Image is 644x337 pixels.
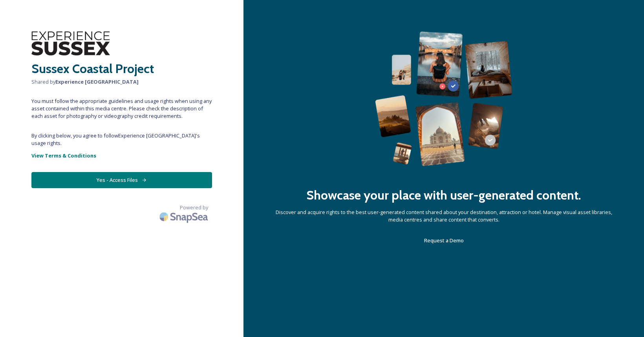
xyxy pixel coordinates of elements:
[424,236,464,245] a: Request a Demo
[180,204,208,211] span: Powered by
[31,152,96,159] strong: View Terms & Conditions
[31,59,212,78] h2: Sussex Coastal Project
[31,78,212,86] span: Shared by
[31,172,212,188] button: Yes - Access Files
[306,186,581,205] h2: Showcase your place with user-generated content.
[31,31,110,55] img: WSCC%20ES%20Logo%20-%20Primary%20-%20Black.png
[424,237,464,244] span: Request a Demo
[31,132,212,147] span: By clicking below, you agree to follow Experience [GEOGRAPHIC_DATA] 's usage rights.
[55,78,139,85] strong: Experience [GEOGRAPHIC_DATA]
[275,209,613,223] span: Discover and acquire rights to the best user-generated content shared about your destination, att...
[31,151,212,160] a: View Terms & Conditions
[375,31,512,166] img: 63b42ca75bacad526042e722_Group%20154-p-800.png
[157,207,212,226] img: SnapSea Logo
[31,97,212,120] span: You must follow the appropriate guidelines and usage rights when using any asset contained within...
